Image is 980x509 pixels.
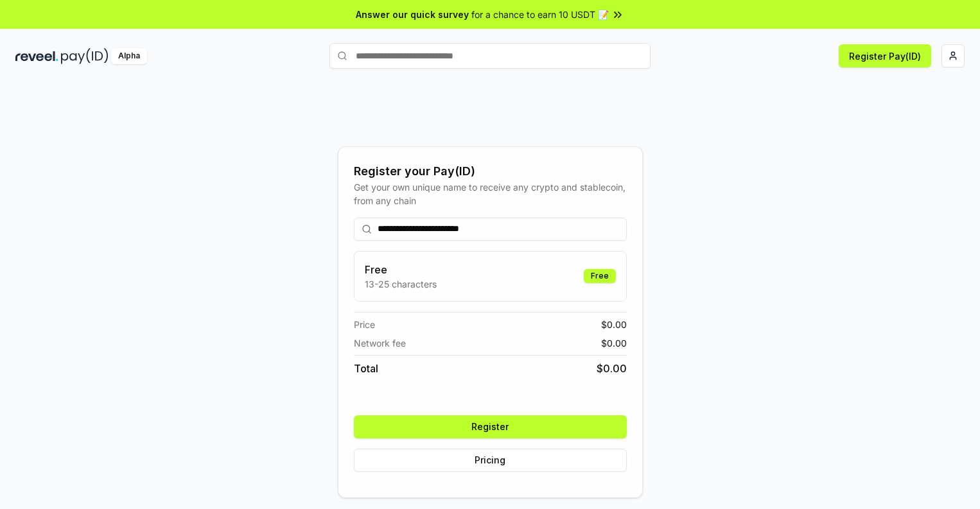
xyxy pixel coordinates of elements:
[601,318,627,331] span: $ 0.00
[356,8,469,21] span: Answer our quick survey
[354,180,627,207] div: Get your own unique name to receive any crypto and stablecoin, from any chain
[354,318,375,331] span: Price
[365,262,437,277] h3: Free
[15,48,58,64] img: reveel_dark
[365,277,437,291] p: 13-25 characters
[601,336,627,350] span: $ 0.00
[584,269,616,283] div: Free
[354,162,627,180] div: Register your Pay(ID)
[839,44,931,67] button: Register Pay(ID)
[61,48,109,64] img: pay_id
[471,8,609,21] span: for a chance to earn 10 USDT 📝
[354,336,406,350] span: Network fee
[354,361,378,376] span: Total
[354,415,627,438] button: Register
[597,361,627,376] span: $ 0.00
[111,48,147,64] div: Alpha
[354,449,627,472] button: Pricing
